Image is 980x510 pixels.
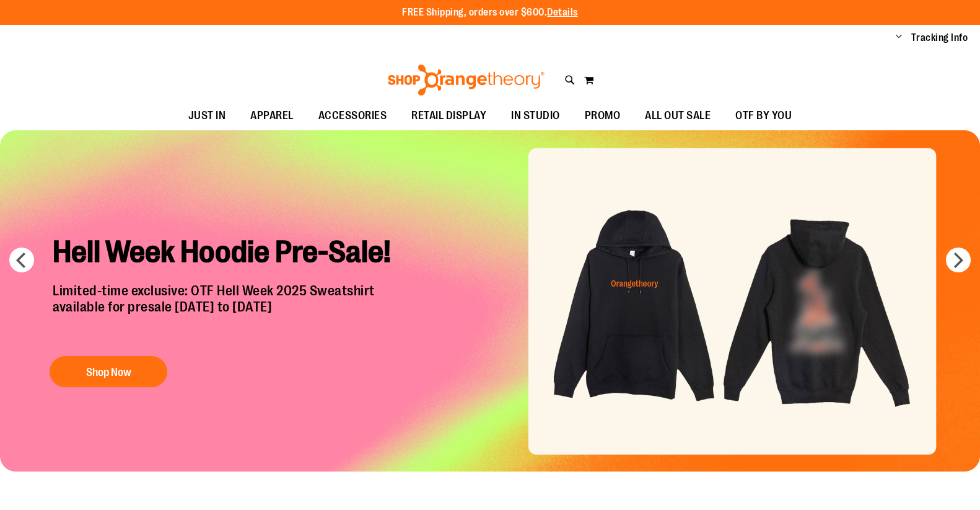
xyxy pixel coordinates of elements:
button: Shop Now [50,356,167,387]
span: OTF BY YOU [735,102,792,130]
p: Limited-time exclusive: OTF Hell Week 2025 Sweatshirt available for presale [DATE] to [DATE] [43,283,413,344]
span: RETAIL DISPLAY [411,102,486,130]
h2: Hell Week Hoodie Pre-Sale! [43,224,413,283]
button: next [946,248,971,272]
span: PROMO [585,102,621,130]
span: IN STUDIO [511,102,560,130]
span: APPAREL [250,102,294,130]
span: ALL OUT SALE [645,102,711,130]
p: FREE Shipping, orders over $600. [402,6,578,20]
img: Shop Orangetheory [386,65,546,96]
span: JUST IN [188,102,226,130]
a: Details [547,7,578,18]
span: ACCESSORIES [318,102,387,130]
a: Hell Week Hoodie Pre-Sale! Limited-time exclusive: OTF Hell Week 2025 Sweatshirtavailable for pre... [43,224,413,393]
button: prev [9,248,34,272]
button: Account menu [896,32,902,44]
a: Tracking Info [911,31,968,45]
